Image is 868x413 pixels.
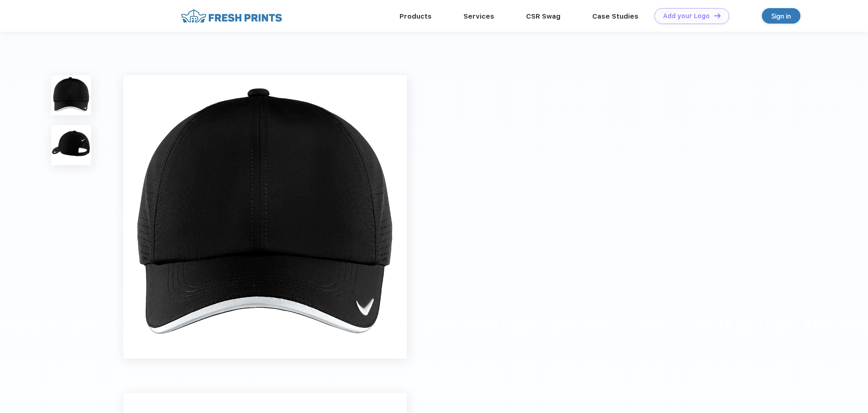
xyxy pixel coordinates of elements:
[178,8,285,24] img: fo%20logo%202.webp
[771,11,791,21] div: Sign in
[51,75,91,115] img: func=resize&h=100
[762,8,800,24] a: Sign in
[714,13,721,18] img: DT
[51,125,91,165] img: func=resize&h=100
[400,12,432,20] a: Products
[123,75,407,359] img: func=resize&h=640
[663,12,710,20] div: Add your Logo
